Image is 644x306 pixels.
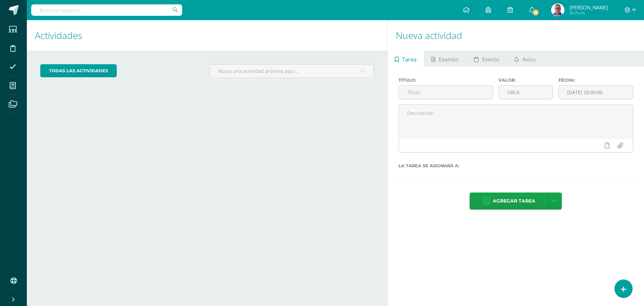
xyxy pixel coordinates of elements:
a: todas las Actividades [40,64,117,77]
span: Tarea [402,51,417,68]
label: Fecha: [558,78,633,83]
label: La tarea se asignará a: [398,163,633,168]
span: 16 [532,9,539,16]
input: Busca una actividad próxima aquí... [210,64,373,78]
h1: Actividades [35,20,379,51]
input: Puntos máximos [499,86,553,99]
input: Fecha de entrega [559,86,633,99]
a: Aviso [507,51,543,67]
span: Evento [482,51,499,68]
span: Aviso [522,51,536,68]
span: Mi Perfil [570,10,608,16]
span: Examen [439,51,459,68]
img: 285073c7e466a897ef1b71ab2e1bc043.png [551,3,565,17]
a: Examen [424,51,466,67]
input: Busca un usuario... [31,4,182,16]
label: Título: [398,78,493,83]
a: Evento [467,51,506,67]
span: [PERSON_NAME] [570,4,608,11]
input: Título [399,86,493,99]
label: Valor: [498,78,553,83]
span: Agregar tarea [493,193,535,209]
h1: Nueva actividad [396,20,636,51]
a: Tarea [388,51,424,67]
